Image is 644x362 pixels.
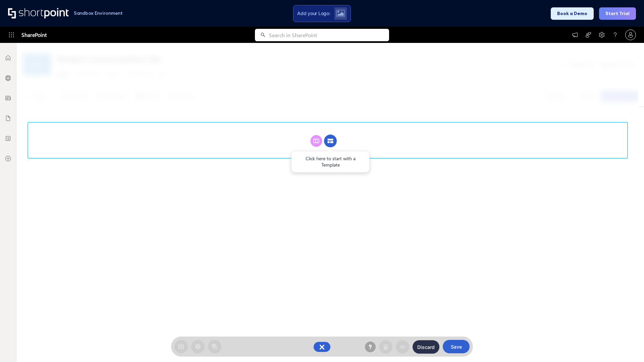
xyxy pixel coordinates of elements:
[610,330,644,362] iframe: Chat Widget
[551,7,594,20] button: Book a Demo
[21,27,47,43] span: SharePoint
[74,11,123,15] h1: Sandbox Environment
[443,340,470,353] button: Save
[599,7,636,20] button: Start Trial
[297,10,330,16] span: Add your Logo:
[336,10,345,17] img: Upload logo
[269,29,389,41] input: Search in SharePoint
[413,340,439,354] button: Discard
